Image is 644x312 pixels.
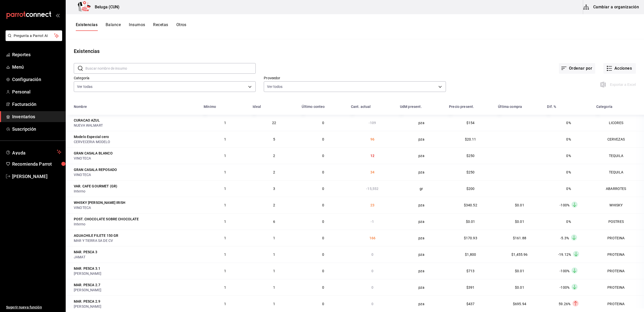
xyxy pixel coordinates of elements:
[74,205,198,210] div: VINOTECA
[498,105,522,109] div: Última compra
[4,37,62,42] a: Pregunta a Parrot AI
[397,180,446,197] td: gr
[560,285,569,289] span: -100%
[513,302,526,306] span: $695.94
[466,170,475,174] span: $250
[224,302,226,306] span: 1
[370,154,374,158] span: 12
[224,285,226,289] span: 1
[12,76,61,83] span: Configuración
[224,170,226,174] span: 1
[273,302,275,306] span: 1
[12,113,61,120] span: Inventarios
[466,220,475,224] span: $0.01
[397,279,446,296] td: pza
[76,22,186,31] div: navigation tabs
[397,246,446,263] td: pza
[273,154,275,158] span: 2
[322,187,324,191] span: 0
[513,236,526,240] span: $161.88
[74,200,125,205] div: WHISKY [PERSON_NAME] IRISH
[74,249,97,255] div: MAR. PESCA 3
[370,170,374,174] span: 34
[76,22,98,31] button: Existencias
[6,30,62,41] button: Pregunta a Parrot AI
[397,296,446,312] td: pza
[397,164,446,180] td: pza
[397,115,446,131] td: pza
[322,203,324,207] span: 0
[12,161,61,167] span: Recomienda Parrot
[464,203,477,207] span: $340.52
[273,220,275,224] span: 6
[74,189,198,194] div: Interno
[74,105,87,109] div: Nombre
[397,230,446,246] td: pza
[596,105,612,109] div: Categoría
[253,105,261,109] div: Ideal
[273,170,275,174] span: 2
[466,121,475,125] span: $154
[12,149,55,155] span: Ayuda
[371,220,374,224] span: -1
[560,236,569,240] span: -5.3%
[366,187,378,191] span: -15,552
[74,134,109,139] div: Modelo Especial cero
[74,266,100,271] div: MAR. PESCA 3.1
[466,154,475,158] span: $250
[12,88,61,95] span: Personal
[273,236,275,240] span: 1
[74,287,124,292] div: [PERSON_NAME]
[560,269,569,273] span: -100%
[74,217,139,222] div: POST. CHOCOLATE SOBRE CHOCOLATE
[322,154,324,158] span: 0
[466,269,475,273] span: $713
[371,285,373,289] span: 0
[322,236,324,240] span: 0
[593,263,644,279] td: PROTEINA
[566,154,571,158] span: 0%
[371,269,373,273] span: 0
[370,137,374,141] span: 96
[560,203,569,207] span: -100%
[74,255,198,260] div: JAMAT
[351,105,371,109] div: Cant. actual
[397,147,446,164] td: pza
[14,33,54,38] span: Pregunta a Parrot AI
[593,213,644,230] td: POSTRES
[12,101,61,108] span: Facturación
[558,252,571,257] span: -19.12%
[322,252,324,257] span: 0
[224,154,226,158] span: 1
[449,105,474,109] div: Precio present.
[593,279,644,296] td: PROTEINA
[267,84,282,89] span: Ver todos
[322,269,324,273] span: 0
[12,64,61,70] span: Menú
[12,51,61,58] span: Reportes
[224,121,226,125] span: 1
[593,230,644,246] td: PROTEINA
[91,4,120,10] h3: Beluga (CUN)
[224,269,226,273] span: 1
[224,187,226,191] span: 1
[273,252,275,257] span: 1
[224,236,226,240] span: 1
[224,220,226,224] span: 1
[322,220,324,224] span: 0
[400,105,422,109] div: UdM present.
[593,131,644,147] td: CERVEZAS
[74,184,117,189] div: VAR. CAFE GOURMET (GR)
[593,115,644,131] td: LICORES
[74,271,124,276] div: [PERSON_NAME]
[515,220,524,224] span: $0.01
[176,22,186,31] button: Otros
[204,105,216,109] div: Mínimo
[511,252,528,257] span: $1,455.96
[465,252,476,257] span: $1,800
[466,302,475,306] span: $437
[465,137,476,141] span: $20.11
[74,47,100,55] div: Existencias
[74,118,100,123] div: CURACAO AZUL
[464,236,477,240] span: $170.93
